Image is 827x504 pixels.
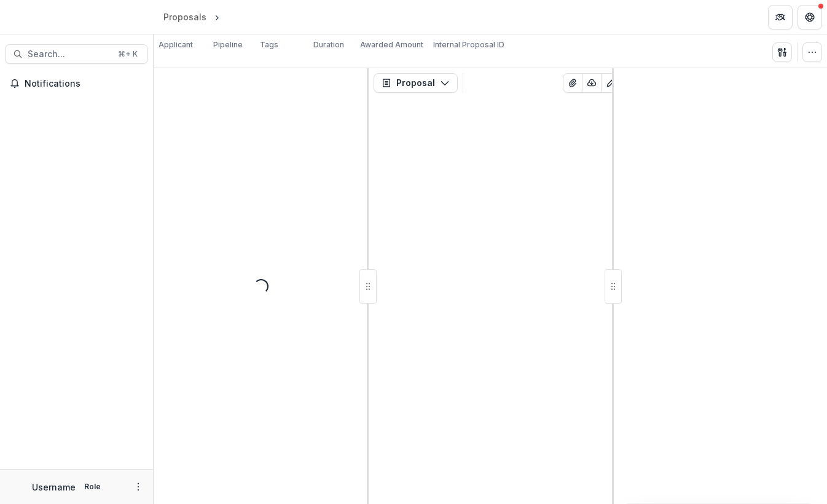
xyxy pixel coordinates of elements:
span: Search... [28,49,111,60]
p: Tags [260,39,278,50]
button: Proposal [374,73,458,93]
button: Search... [5,44,148,64]
p: Awarded Amount [360,39,423,50]
button: View Attached Files [563,73,582,93]
button: Get Help [798,5,822,30]
button: Notifications [5,74,148,93]
p: Pipeline [213,39,243,50]
div: ⌘ + K [116,47,140,61]
p: Applicant [159,39,193,50]
button: More [131,479,146,494]
p: Internal Proposal ID [433,39,504,50]
p: Role [80,481,104,492]
span: Notifications [25,79,143,89]
button: Edit as form [601,73,621,93]
p: Duration [313,39,344,50]
button: Partners [768,5,793,30]
nav: breadcrumb [159,8,275,26]
a: Proposals [159,8,211,26]
p: Username [32,481,76,494]
div: Proposals [163,10,206,23]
